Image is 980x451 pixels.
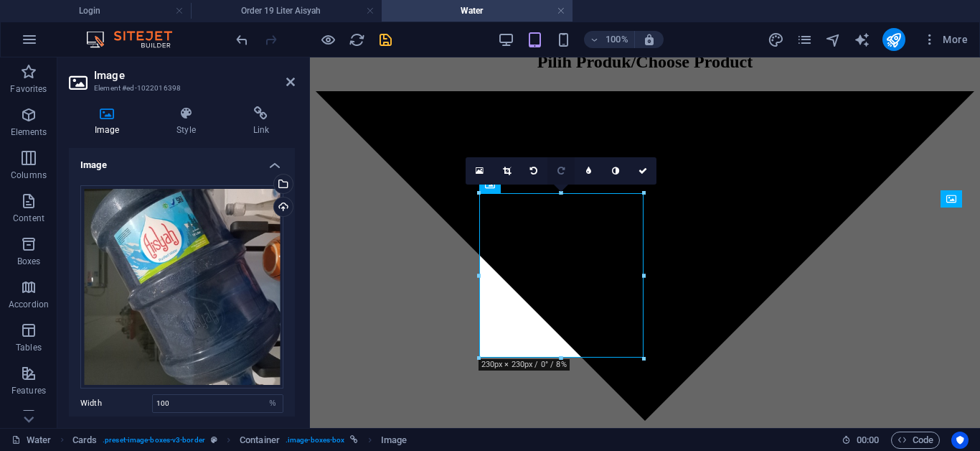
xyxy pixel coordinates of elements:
i: Publish [885,32,902,48]
h4: Image [69,106,151,136]
span: Click to select. Double-click to edit [72,432,97,449]
label: Width [80,399,152,407]
h4: Order 19 Liter Aisyah [191,3,382,19]
button: reload [348,31,365,48]
p: Tables [16,342,42,353]
span: Code [897,432,933,449]
p: Columns [11,169,47,181]
span: . image-boxes-box [286,432,345,449]
a: Click to cancel selection. Double-click to open Pages [11,432,52,449]
button: save [377,31,394,48]
button: publish [882,28,905,51]
button: 100% [584,31,635,48]
span: Click to select. Double-click to edit [381,432,407,449]
p: Content [13,213,44,224]
p: Favorites [10,83,47,95]
a: Blur [575,157,602,185]
button: pages [796,31,814,48]
i: This element is linked [350,436,358,444]
i: Undo: Change image (Ctrl+Z) [234,32,250,48]
p: Features [11,385,46,396]
span: More [923,32,968,47]
button: undo [233,31,250,48]
button: Code [891,432,940,449]
i: On resize automatically adjust zoom level to fit chosen device. [643,33,656,46]
span: . preset-image-boxes-v3-border [103,432,205,449]
img: Editor Logo [83,31,190,48]
a: Crop mode [493,157,520,185]
i: AI Writer [854,32,870,48]
h4: Link [227,106,295,136]
span: 00 00 [857,432,879,449]
i: This element is a customizable preset [211,436,217,444]
div: 20251007_111747-bS0DhlVgXClgCAFZS2iE2w.jpg [80,185,283,389]
p: Boxes [17,256,41,267]
button: navigator [825,31,842,48]
h6: 100% [606,31,628,48]
h2: Image [94,69,295,82]
a: Greyscale [602,157,629,185]
h3: Element #ed-1022016398 [94,82,266,95]
h4: Water [382,3,573,19]
a: Confirm ( Ctrl ⏎ ) [629,157,656,185]
p: Elements [11,126,47,138]
i: Reload page [349,32,365,48]
i: Pages (Ctrl+Alt+S) [796,32,813,48]
span: Click to select. Double-click to edit [240,432,280,449]
button: text_generator [854,31,871,48]
a: Rotate right 90° [547,157,575,185]
i: Save (Ctrl+S) [377,32,394,48]
a: Select files from the file manager, stock photos, or upload file(s) [466,157,493,185]
h4: Image [69,148,295,174]
nav: breadcrumb [72,432,407,449]
button: More [917,28,974,51]
a: Rotate left 90° [520,157,547,185]
button: design [768,31,785,48]
button: Click here to leave preview mode and continue editing [319,31,336,48]
span: : [867,434,869,445]
p: Accordion [9,299,49,310]
i: Design (Ctrl+Alt+Y) [768,32,784,48]
button: Usercentrics [951,432,969,449]
h4: Style [151,106,227,136]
